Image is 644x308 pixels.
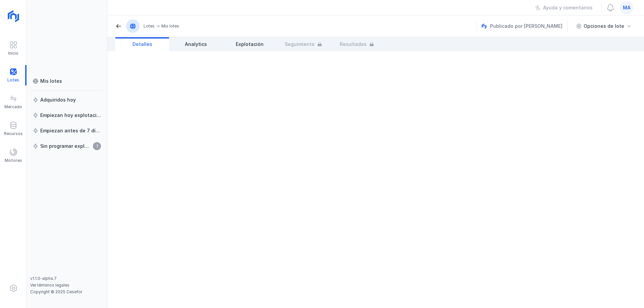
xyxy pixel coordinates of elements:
[584,23,624,29] div: Opciones de lote
[144,23,155,29] div: Lotes
[40,127,101,134] div: Empiezan antes de 7 días
[4,131,23,136] div: Recursos
[40,112,101,119] div: Empiezan hoy explotación
[30,125,104,137] a: Empiezan antes de 7 días
[30,140,104,152] a: Sin programar explotación1
[30,276,104,281] div: v1.1.0-alpha.7
[223,37,276,51] a: Explotación
[30,75,104,87] a: Mis lotes
[531,2,597,13] button: Ayuda y comentarios
[30,289,104,295] div: Copyright © 2025 Cesefor
[8,51,18,56] div: Inicio
[623,4,631,11] span: ma
[132,41,152,48] span: Detalles
[236,41,264,48] span: Explotación
[4,104,22,110] div: Mercado
[285,41,315,48] span: Seguimiento
[30,109,104,121] a: Empiezan hoy explotación
[40,97,76,103] div: Adquiridos hoy
[5,8,22,24] img: logoRight.svg
[40,78,62,84] div: Mis lotes
[40,143,91,149] div: Sin programar explotación
[340,41,367,48] span: Resultados
[169,37,223,51] a: Analytics
[5,158,22,163] div: Motores
[30,283,69,288] a: Ver términos legales
[481,21,569,31] div: Publicado por [PERSON_NAME]
[481,23,487,29] img: nemus.svg
[185,41,207,48] span: Analytics
[115,37,169,51] a: Detalles
[93,142,101,150] span: 1
[276,37,330,51] a: Seguimiento
[30,94,104,106] a: Adquiridos hoy
[543,4,593,11] div: Ayuda y comentarios
[161,23,179,29] div: Mis lotes
[330,37,384,51] a: Resultados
